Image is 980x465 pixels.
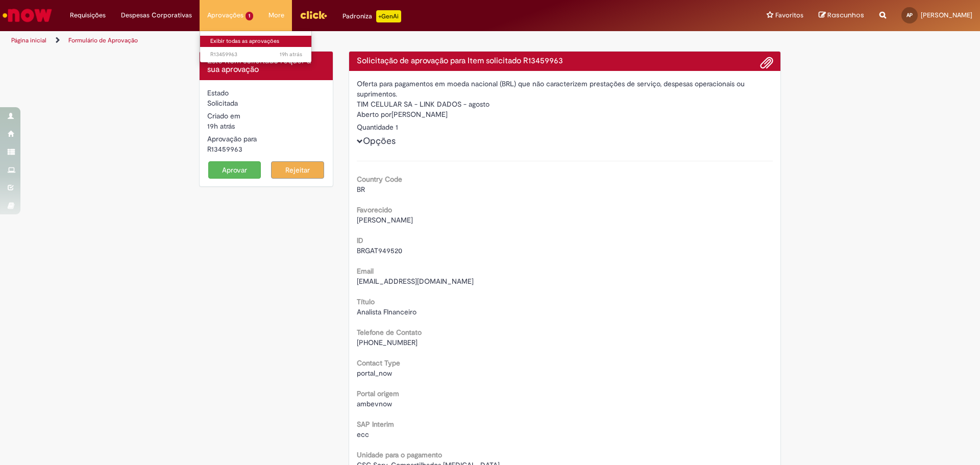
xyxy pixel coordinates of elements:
[357,109,391,119] label: Aberto por
[271,161,324,179] button: Rejeitar
[357,57,773,66] h4: Solicitação de aprovação para Item solicitado R13459963
[357,420,394,429] b: SAP Interim
[207,10,243,20] span: Aprovações
[376,10,401,22] p: +GenAi
[357,277,474,286] span: [EMAIL_ADDRESS][DOMAIN_NAME]
[357,122,773,132] div: Quantidade 1
[1,5,54,26] img: ServiceNow
[11,36,46,44] a: Página inicial
[121,10,192,20] span: Despesas Corporativas
[207,121,235,131] span: 19h atrás
[357,450,442,459] b: Unidade para o pagamento
[357,338,418,347] span: [PHONE_NUMBER]
[200,36,312,47] a: Exibir todas as aprovações
[280,51,302,58] time: 29/08/2025 20:04:20
[210,51,302,59] span: R13459963
[300,7,327,22] img: click_logo_yellow_360x200.png
[68,36,138,44] a: Formulário de Aprovação
[70,10,106,20] span: Requisições
[207,88,229,98] label: Estado
[357,246,402,255] span: BRGAT949520
[207,111,240,121] label: Criado em
[357,430,369,439] span: ecc
[357,389,399,398] b: Portal origem
[357,109,773,122] div: [PERSON_NAME]
[207,121,235,131] time: 29/08/2025 20:04:20
[906,12,913,18] span: AP
[827,10,864,20] span: Rascunhos
[207,121,325,131] div: 29/08/2025 20:04:20
[357,185,365,194] span: BR
[357,175,402,184] b: Country Code
[208,161,261,179] button: Aprovar
[357,399,392,408] span: ambevnow
[207,134,257,144] label: Aprovação para
[280,51,302,58] span: 19h atrás
[8,31,646,50] ul: Trilhas de página
[200,31,312,63] ul: Aprovações
[357,297,375,306] b: Título
[357,328,422,337] b: Telefone de Contato
[357,358,400,368] b: Contact Type
[819,11,864,20] a: Rascunhos
[357,369,392,378] span: portal_now
[342,10,401,22] div: Padroniza
[357,307,416,316] span: Analista FInanceiro
[357,266,374,276] b: Email
[357,236,363,245] b: ID
[775,10,803,20] span: Favoritos
[200,49,312,60] a: Aberto R13459963 :
[268,10,284,20] span: More
[207,57,325,75] h4: Este Item solicitado requer a sua aprovação
[246,12,253,20] span: 1
[357,99,773,109] div: TIM CELULAR SA - LINK DADOS - agosto
[357,79,773,99] div: Oferta para pagamentos em moeda nacional (BRL) que não caracterizem prestações de serviço, despes...
[207,98,325,108] div: Solicitada
[357,215,413,225] span: [PERSON_NAME]
[921,11,972,19] span: [PERSON_NAME]
[207,144,325,154] div: R13459963
[357,205,392,214] b: Favorecido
